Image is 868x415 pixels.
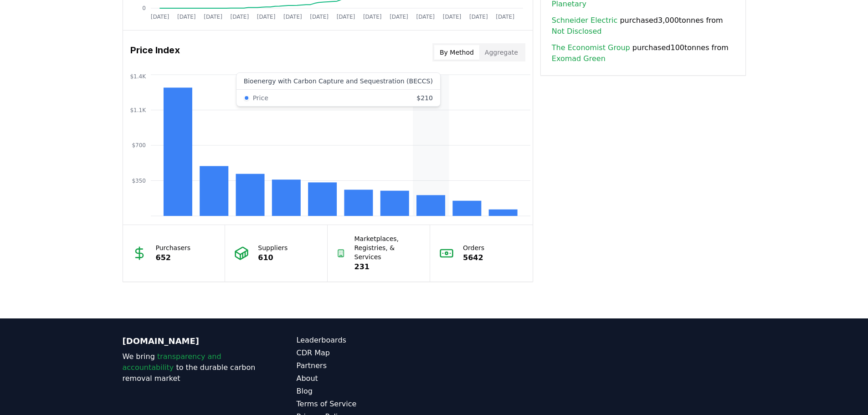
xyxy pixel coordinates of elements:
p: Purchasers [156,243,191,252]
a: Partners [297,360,434,371]
p: [DOMAIN_NAME] [123,335,260,348]
tspan: $1.4K [130,73,146,80]
tspan: [DATE] [150,14,169,20]
p: Orders [463,243,484,252]
tspan: [DATE] [230,14,249,20]
a: Leaderboards [297,335,434,346]
tspan: [DATE] [310,14,329,20]
a: CDR Map [297,348,434,359]
span: purchased 3,000 tonnes from [552,15,734,37]
p: Marketplaces, Registries, & Services [354,234,421,261]
tspan: [DATE] [416,14,435,20]
tspan: 0 [142,5,146,11]
a: The Economist Group [552,42,630,53]
p: 5642 [463,252,484,263]
tspan: [DATE] [257,14,275,20]
tspan: $350 [132,178,146,184]
p: Suppliers [258,243,288,252]
tspan: $700 [132,142,146,149]
a: Not Disclosed [552,26,602,37]
tspan: $1.1K [130,107,146,113]
tspan: [DATE] [390,14,408,20]
p: 231 [354,261,421,272]
tspan: [DATE] [363,14,381,20]
button: By Method [434,45,479,60]
tspan: [DATE] [496,14,514,20]
h3: Price Index [130,43,180,61]
a: Blog [297,386,434,397]
tspan: [DATE] [442,14,461,20]
a: Terms of Service [297,399,434,410]
p: We bring to the durable carbon removal market [123,351,260,384]
a: About [297,373,434,384]
p: 610 [258,252,288,263]
tspan: [DATE] [177,14,195,20]
tspan: [DATE] [336,14,355,20]
a: Schneider Electric [552,15,617,26]
tspan: [DATE] [283,14,302,20]
p: 652 [156,252,191,263]
span: purchased 100 tonnes from [552,42,734,64]
button: Aggregate [479,45,524,60]
span: transparency and accountability [123,352,221,372]
a: Exomad Green [552,53,606,64]
tspan: [DATE] [469,14,488,20]
tspan: [DATE] [204,14,222,20]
